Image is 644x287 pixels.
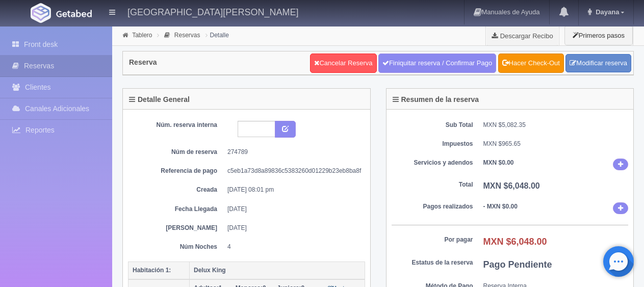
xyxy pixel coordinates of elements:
[483,259,552,270] b: Pago Pendiente
[136,167,217,175] dt: Referencia de pago
[565,54,631,73] a: Modificar reserva
[392,180,473,189] dt: Total
[392,140,473,148] dt: Impuestos
[483,121,629,129] dd: MXN $5,082.35
[133,267,171,274] b: Habitación 1:
[227,224,357,232] dd: [DATE]
[378,54,496,73] a: Finiquitar reserva / Confirmar Pago
[132,32,152,39] a: Tablero
[136,121,217,129] dt: Núm. reserva interna
[564,25,633,45] button: Primeros pasos
[190,262,365,279] th: Delux King
[129,96,190,103] h4: Detalle General
[498,54,564,73] a: Hacer Check-Out
[227,167,357,175] dd: c5eb1a73d8a89836c5383260d01229b23eb8ba8f
[56,10,92,17] img: Getabed
[136,243,217,251] dt: Núm Noches
[227,243,357,251] dd: 4
[392,258,473,267] dt: Estatus de la reserva
[227,205,357,214] dd: [DATE]
[136,205,217,214] dt: Fecha Llegada
[483,237,547,247] b: MXN $6,048.00
[227,148,357,156] dd: 274789
[31,3,51,23] img: Getabed
[392,202,473,211] dt: Pagos realizados
[393,96,479,103] h4: Resumen de la reserva
[129,59,157,66] h4: Reserva
[392,121,473,129] dt: Sub Total
[136,186,217,194] dt: Creada
[227,186,357,194] dd: [DATE] 08:01 pm
[174,32,200,39] a: Reservas
[593,8,619,16] span: Dayana
[310,54,376,73] a: Cancelar Reserva
[486,25,559,46] a: Descargar Recibo
[392,236,473,244] dt: Por pagar
[392,159,473,167] dt: Servicios y adendos
[136,148,217,156] dt: Núm de reserva
[127,5,298,18] h4: [GEOGRAPHIC_DATA][PERSON_NAME]
[483,181,540,190] b: MXN $6,048.00
[136,224,217,232] dt: [PERSON_NAME]
[203,30,231,40] li: Detalle
[483,140,629,148] dd: MXN $965.65
[483,159,514,166] b: MXN $0.00
[483,203,518,210] b: - MXN $0.00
